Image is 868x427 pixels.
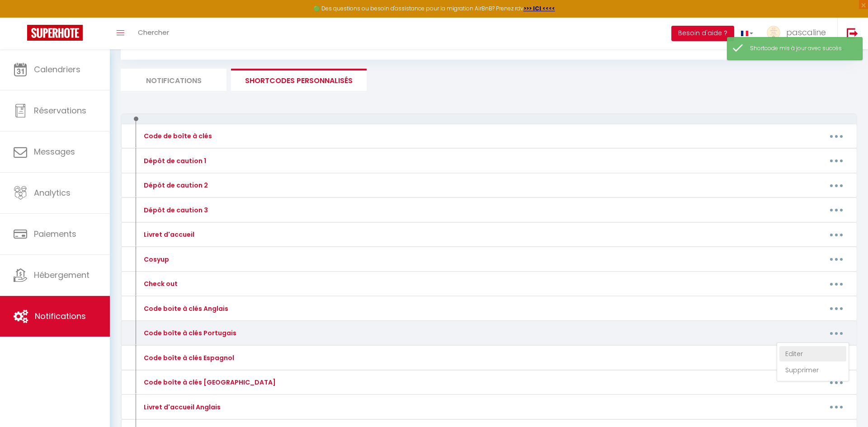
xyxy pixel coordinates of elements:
[142,180,208,190] div: Dépôt de caution 2
[34,187,71,198] span: Analytics
[142,353,234,363] div: Code boîte à clés Espagnol
[231,69,367,91] li: SHORTCODES PERSONNALISÉS
[138,28,169,37] span: Chercher
[34,146,75,157] span: Messages
[142,131,212,141] div: Code de boîte à clés
[34,269,90,281] span: Hébergement
[671,26,734,41] button: Besoin d'aide ?
[779,346,846,361] a: Editer
[142,304,228,314] div: Code boite à clés Anglais
[142,205,208,215] div: Dépôt de caution 3
[121,69,226,91] li: Notifications
[142,377,276,387] div: Code boîte à clés [GEOGRAPHIC_DATA]
[767,26,780,39] img: ...
[34,105,86,116] span: Réservations
[142,254,169,264] div: Cosyup
[35,310,86,322] span: Notifications
[142,156,206,166] div: Dépôt de caution 1
[142,402,221,412] div: Livret d'accueil Anglais
[142,328,236,338] div: Code boîte à clés Portugais
[142,230,194,239] div: Livret d'accueil
[131,18,176,49] a: Chercher
[847,28,858,39] img: logout
[524,5,555,12] a: >>> ICI <<<<
[27,25,83,41] img: Super Booking
[34,64,80,75] span: Calendriers
[786,27,826,38] span: pascaline
[750,44,853,53] div: Shortcode mis à jour avec succès
[142,279,178,289] div: Check out
[779,362,846,378] a: Supprimer
[34,228,76,239] span: Paiements
[760,18,837,49] a: ... pascaline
